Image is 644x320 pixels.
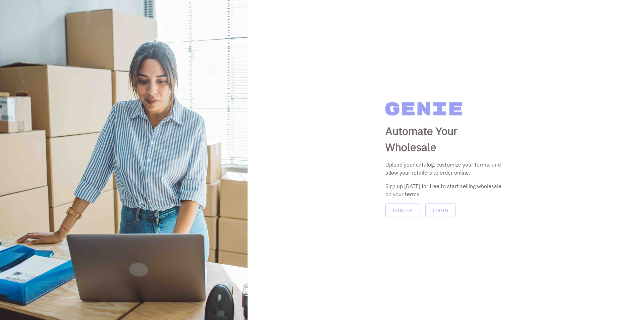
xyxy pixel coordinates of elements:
p: Upload your catalog, customize your terms, and allow your retailers to order online. [385,161,506,177]
img: Genie Logo [385,102,462,116]
p: Automate Your Wholesale [385,123,506,155]
div: Sign up [DATE] for free to start selling wholesale on your terms. [385,182,506,198]
button: Sign Up [385,203,420,218]
button: Login [425,203,455,218]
